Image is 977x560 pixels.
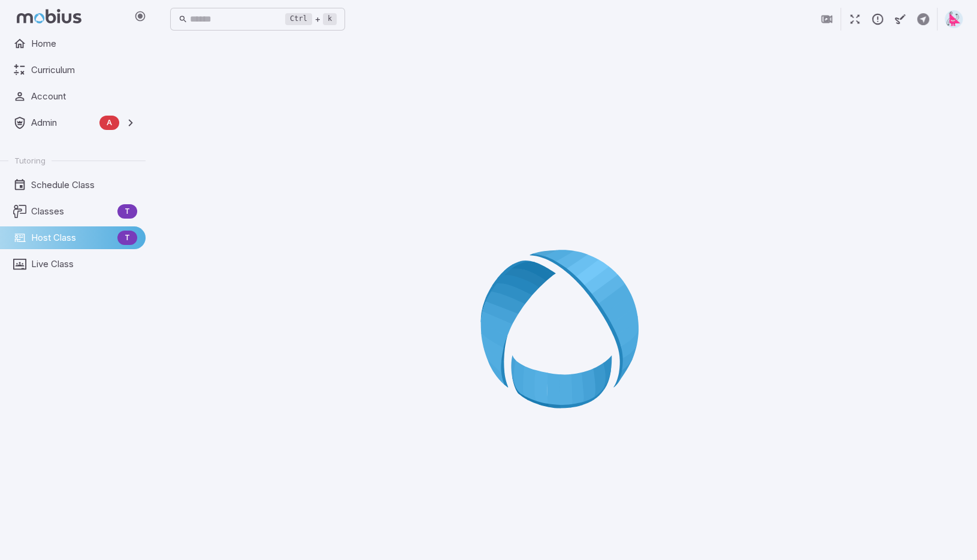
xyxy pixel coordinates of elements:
[31,231,113,244] span: Host Class
[31,116,95,129] span: Admin
[31,37,137,50] span: Home
[866,8,889,31] button: Report an Issue
[31,258,137,271] span: Live Class
[889,8,912,31] button: Start Drawing on Questions
[323,13,337,25] kbd: k
[31,90,137,103] span: Account
[285,12,337,26] div: +
[99,117,119,129] span: A
[117,205,137,217] span: T
[945,10,963,28] img: right-triangle.svg
[285,13,312,25] kbd: Ctrl
[117,232,137,244] span: T
[815,8,838,31] button: Join in Zoom Client
[31,63,137,77] span: Curriculum
[31,205,113,218] span: Classes
[912,8,934,31] button: Create Activity
[31,178,137,192] span: Schedule Class
[843,8,866,31] button: Fullscreen Game
[14,155,46,166] span: Tutoring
